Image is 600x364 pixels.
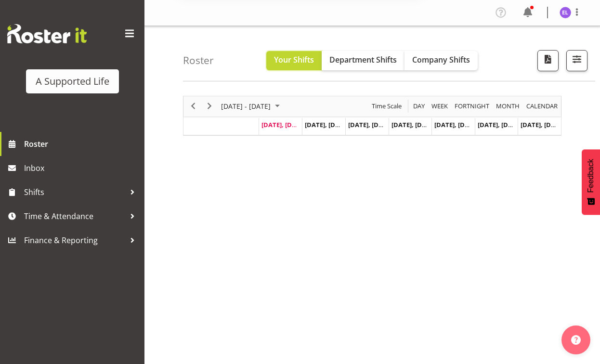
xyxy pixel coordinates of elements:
[412,100,427,112] button: Timeline Day
[412,100,426,112] span: Day
[495,100,521,112] span: Month
[220,100,272,112] span: [DATE] - [DATE]
[24,161,140,175] span: Inbox
[430,100,449,112] span: Week
[299,50,342,74] button: Later
[220,100,284,112] button: September 2025
[183,96,561,136] div: Timeline Week of September 22, 2025
[261,120,310,129] span: [DATE], [DATE]
[24,233,125,247] span: Finance & Reporting
[521,120,564,129] span: [DATE], [DATE]
[191,12,230,50] img: notification icon
[430,100,450,112] button: Timeline Week
[348,120,392,129] span: [DATE], [DATE]
[571,335,581,345] img: help-xxl-2.png
[24,137,140,151] span: Roster
[495,100,522,112] button: Timeline Month
[371,100,403,112] span: Time Scale
[434,120,478,129] span: [DATE], [DATE]
[305,120,349,129] span: [DATE], [DATE]
[587,159,595,193] span: Feedback
[203,100,216,112] button: Next
[201,96,218,117] div: next period
[24,209,125,223] span: Time & Attendance
[525,100,559,112] span: calendar
[348,50,409,74] button: Subscribe
[582,149,600,215] button: Feedback - Show survey
[185,96,201,117] div: previous period
[478,120,522,129] span: [DATE], [DATE]
[453,100,491,112] button: Fortnight
[187,100,200,112] button: Previous
[230,12,409,34] div: Subscribe to our notifications for the latest news and updates. You can disable anytime.
[370,100,404,112] button: Time Scale
[454,100,490,112] span: Fortnight
[24,185,125,199] span: Shifts
[391,120,435,129] span: [DATE], [DATE]
[525,100,560,112] button: Month
[218,96,286,117] div: September 22 - 28, 2025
